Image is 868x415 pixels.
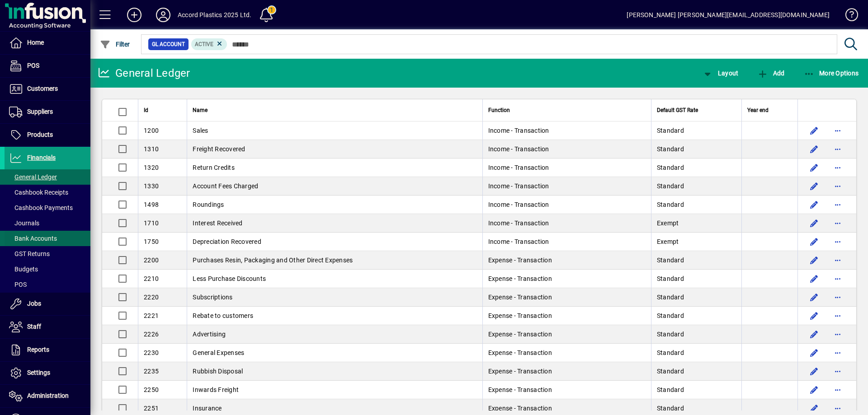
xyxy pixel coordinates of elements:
[488,182,549,190] span: Income - Transaction
[144,368,159,375] span: 2235
[9,266,38,273] span: Budgets
[488,275,552,282] span: Expense - Transaction
[193,127,208,134] span: Sales
[657,294,684,301] span: Standard
[5,200,90,215] a: Cashbook Payments
[5,169,90,185] a: General Ledger
[144,349,159,356] span: 2230
[193,368,243,375] span: Rubbish Disposal
[830,308,845,323] button: More options
[27,346,49,353] span: Reports
[488,331,552,338] span: Expense - Transaction
[178,8,251,22] div: Accord Plastics 2025 Ltd.
[807,271,821,286] button: Edit
[27,62,39,69] span: POS
[144,105,148,115] span: Id
[755,65,787,81] button: Add
[144,105,181,115] div: Id
[830,290,845,304] button: More options
[627,8,830,22] div: [PERSON_NAME] [PERSON_NAME][EMAIL_ADDRESS][DOMAIN_NAME]
[5,261,90,277] a: Budgets
[9,204,73,211] span: Cashbook Payments
[193,312,253,319] span: Rebate to customers
[830,364,845,378] button: More options
[830,234,845,249] button: More options
[5,101,90,123] a: Suppliers
[802,65,861,81] button: More Options
[657,368,684,375] span: Standard
[807,382,821,397] button: Edit
[807,234,821,249] button: Edit
[9,219,39,227] span: Journals
[702,70,738,77] span: Layout
[807,216,821,230] button: Edit
[830,327,845,341] button: More options
[488,127,549,134] span: Income - Transaction
[152,40,185,49] span: GL Account
[193,349,244,356] span: General Expenses
[830,197,845,212] button: More options
[807,290,821,304] button: Edit
[144,275,159,282] span: 2210
[27,369,50,376] span: Settings
[144,331,159,338] span: 2226
[5,231,90,246] a: Bank Accounts
[98,36,132,52] button: Filter
[193,145,245,153] span: Freight Recovered
[657,164,684,171] span: Standard
[149,7,178,23] button: Profile
[807,345,821,360] button: Edit
[488,145,549,153] span: Income - Transaction
[144,164,159,171] span: 1320
[5,385,90,407] a: Administration
[657,127,684,134] span: Standard
[144,219,159,227] span: 1710
[5,293,90,315] a: Jobs
[830,253,845,267] button: More options
[657,256,684,264] span: Standard
[488,238,549,245] span: Income - Transaction
[488,201,549,208] span: Income - Transaction
[807,253,821,267] button: Edit
[5,246,90,261] a: GST Returns
[657,182,684,190] span: Standard
[193,105,476,115] div: Name
[144,182,159,190] span: 1330
[193,105,208,115] span: Name
[488,312,552,319] span: Expense - Transaction
[657,405,684,412] span: Standard
[657,349,684,356] span: Standard
[144,145,159,153] span: 1310
[193,405,222,412] span: Insurance
[747,105,769,115] span: Year end
[5,215,90,231] a: Journals
[488,294,552,301] span: Expense - Transaction
[830,271,845,286] button: More options
[807,197,821,212] button: Edit
[657,201,684,208] span: Standard
[9,235,57,242] span: Bank Accounts
[830,123,845,138] button: More options
[5,55,90,77] a: POS
[100,41,130,48] span: Filter
[97,66,190,80] div: General Ledger
[488,164,549,171] span: Income - Transaction
[807,160,821,175] button: Edit
[27,131,53,138] span: Products
[657,386,684,393] span: Standard
[27,39,44,46] span: Home
[27,300,41,307] span: Jobs
[144,294,159,301] span: 2220
[195,41,213,47] span: Active
[27,108,53,115] span: Suppliers
[191,38,227,50] mat-chip: Activation Status: Active
[657,312,684,319] span: Standard
[488,386,552,393] span: Expense - Transaction
[488,349,552,356] span: Expense - Transaction
[5,316,90,338] a: Staff
[657,238,679,245] span: Exempt
[27,392,69,399] span: Administration
[807,142,821,156] button: Edit
[193,256,353,264] span: Purchases Resin, Packaging and Other Direct Expenses
[488,368,552,375] span: Expense - Transaction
